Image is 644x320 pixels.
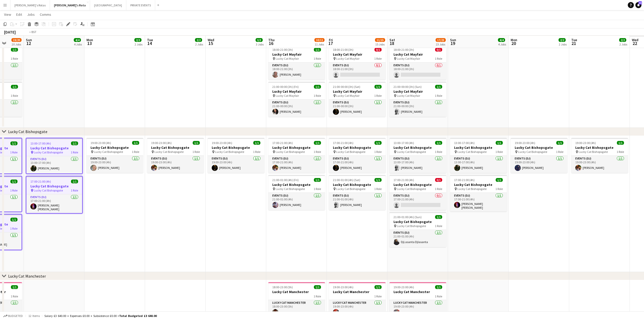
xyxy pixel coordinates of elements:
[8,274,46,279] div: Lucky Cat Manchester
[8,129,47,134] div: Lucky Cat Bishopsgate
[119,314,157,318] span: Total Budgeted £3 640.00
[90,0,126,10] button: [GEOGRAPHIC_DATA]
[44,314,157,318] div: Salary £3 640.00 + Expenses £0.00 + Subsistence £0.00 =
[4,29,16,35] div: [DATE]
[10,0,50,10] button: [PERSON_NAME]'s Rotas
[14,11,24,18] a: Edit
[50,0,90,10] button: [PERSON_NAME]'s Rota
[3,313,24,319] button: Budgeted
[31,30,37,34] div: BST
[28,314,40,318] span: 12 items
[16,12,22,17] span: Edit
[635,2,641,8] a: 39
[126,0,155,10] button: PRIVATE EVENTS
[638,1,642,5] span: 39
[27,12,35,17] span: Jobs
[38,11,53,18] a: Comms
[4,12,11,17] span: View
[8,36,38,41] div: Lucky Cat Mayfair
[25,11,37,18] a: Jobs
[40,12,51,17] span: Comms
[8,314,23,318] span: Budgeted
[2,11,13,18] a: View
